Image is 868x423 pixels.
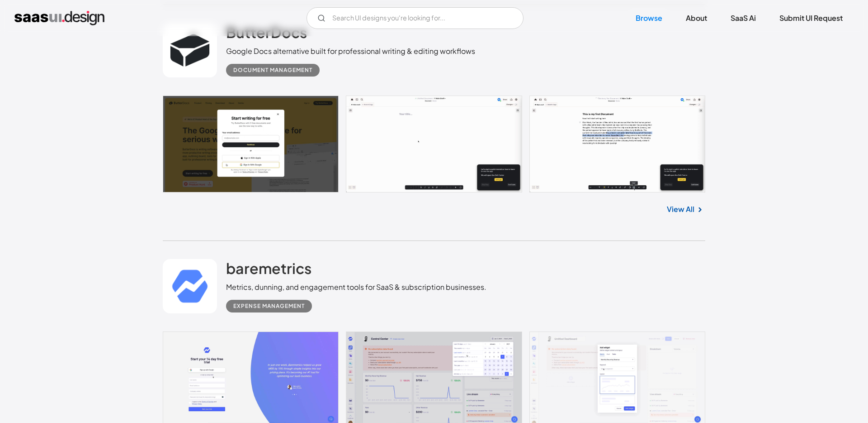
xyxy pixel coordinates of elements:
a: baremetrics [226,259,311,282]
div: Metrics, dunning, and engagement tools for SaaS & subscription businesses. [226,282,486,293]
a: Browse [625,8,673,28]
a: SaaS Ai [720,8,767,28]
a: About [675,8,718,28]
a: Submit UI Request [769,8,854,28]
div: Document Management [233,65,312,76]
form: Email Form [307,7,524,29]
h2: baremetrics [226,259,311,277]
a: View All [667,204,694,215]
input: Search UI designs you're looking for... [307,7,524,29]
a: home [14,11,104,25]
div: Google Docs alternative built for professional writing & editing workflows [226,46,475,57]
div: Expense Management [233,301,305,312]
